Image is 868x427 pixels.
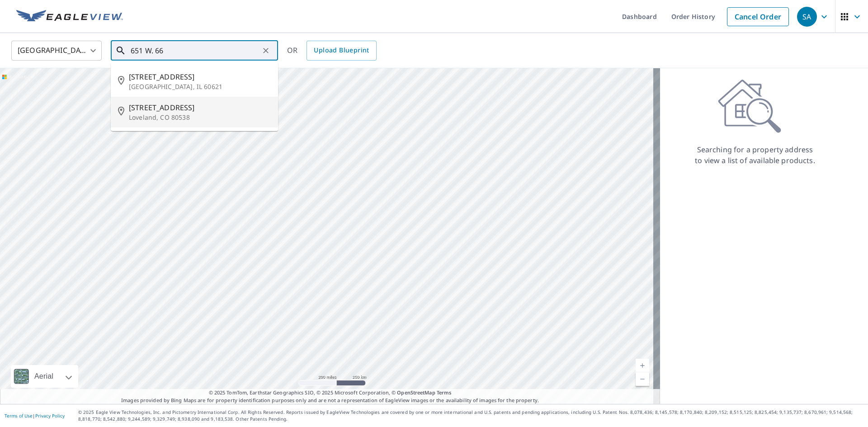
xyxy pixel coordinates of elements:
a: Terms of Use [5,413,33,419]
img: EV Logo [16,10,123,23]
p: [GEOGRAPHIC_DATA], IL 60621 [129,82,271,91]
a: Cancel Order [727,7,789,26]
a: Current Level 5, Zoom In [636,359,649,372]
p: Searching for a property address to view a list of available products. [694,144,816,166]
button: Clear [259,44,272,57]
p: © 2025 Eagle View Technologies, Inc. and Pictometry International Corp. All Rights Reserved. Repo... [78,409,863,422]
span: [STREET_ADDRESS] [129,102,271,113]
a: Current Level 5, Zoom Out [636,372,649,386]
div: SA [797,7,817,27]
div: OR [287,41,377,61]
a: Terms [437,389,452,396]
div: Aerial [11,365,78,388]
div: [GEOGRAPHIC_DATA] [11,38,102,63]
div: Aerial [32,365,56,388]
span: © 2025 TomTom, Earthstar Geographics SIO, © 2025 Microsoft Corporation, © [209,389,452,397]
p: Loveland, CO 80538 [129,113,271,122]
span: Upload Blueprint [314,45,369,56]
a: OpenStreetMap [397,389,435,396]
span: [STREET_ADDRESS] [129,71,271,82]
p: | [5,413,65,418]
input: Search by address or latitude-longitude [131,38,259,63]
a: Privacy Policy [35,413,65,419]
a: Upload Blueprint [307,41,376,61]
